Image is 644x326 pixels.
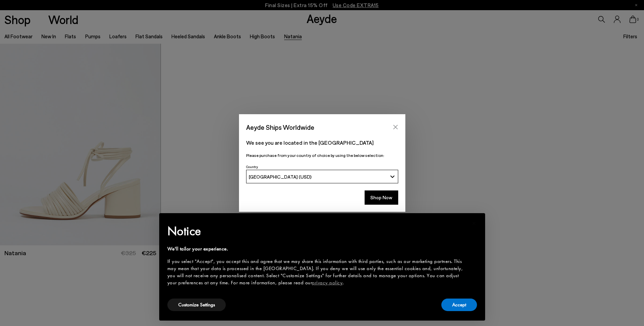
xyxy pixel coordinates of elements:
h2: Notice [167,222,466,240]
p: Please purchase from your country of choice by using the below selection: [246,152,398,159]
p: We see you are located in the [GEOGRAPHIC_DATA] [246,139,398,147]
span: [GEOGRAPHIC_DATA] (USD) [249,174,312,180]
button: Shop Now [365,190,398,205]
span: Country [246,165,258,169]
div: We'll tailor your experience. [167,245,466,252]
button: Accept [441,299,477,311]
span: × [472,218,476,228]
button: Close this notice [466,215,482,231]
button: Customize Settings [167,299,226,311]
div: If you select "Accept", you accept this and agree that we may share this information with third p... [167,258,466,286]
a: privacy policy [312,279,343,286]
button: Close [390,122,401,132]
span: Aeyde Ships Worldwide [246,121,314,133]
